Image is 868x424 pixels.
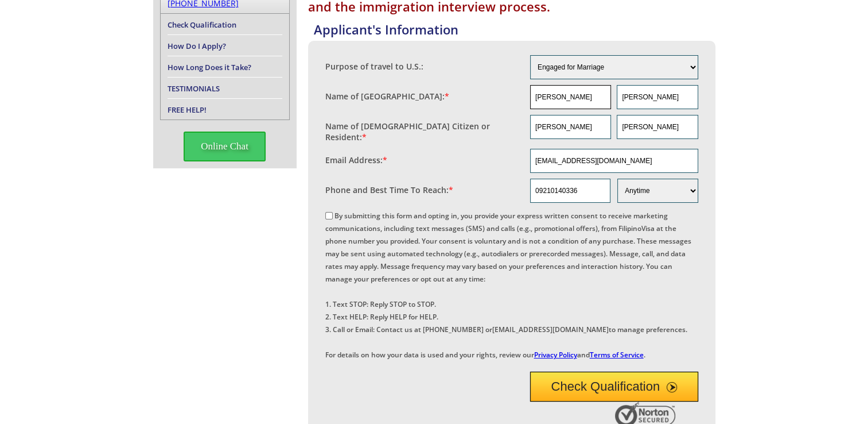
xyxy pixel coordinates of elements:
label: Phone and Best Time To Reach: [325,184,453,195]
select: Phone and Best Reach Time are required. [617,179,698,203]
input: First Name [530,85,611,109]
a: Check Qualification [168,20,236,30]
label: Name of [DEMOGRAPHIC_DATA] Citizen or Resident: [325,121,519,142]
a: FREE HELP! [168,105,207,115]
a: Terms of Service [590,350,644,360]
label: By submitting this form and opting in, you provide your express written consent to receive market... [325,211,691,360]
input: First Name [530,115,611,139]
span: Online Chat [184,132,266,161]
label: Email Address: [325,155,387,165]
input: Last Name [617,85,698,109]
a: TESTIMONIALS [168,83,220,94]
a: How Do I Apply? [168,41,226,51]
input: Phone [530,179,610,203]
h4: Applicant's Information [314,21,715,38]
label: Purpose of travel to U.S.: [325,61,423,72]
input: Email Address [530,149,698,173]
a: How Long Does it Take? [168,62,251,72]
input: Last Name [617,115,698,139]
button: Check Qualification [530,372,698,402]
a: Privacy Policy [534,350,577,360]
input: By submitting this form and opting in, you provide your express written consent to receive market... [325,212,333,219]
label: Name of [GEOGRAPHIC_DATA]: [325,91,449,102]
